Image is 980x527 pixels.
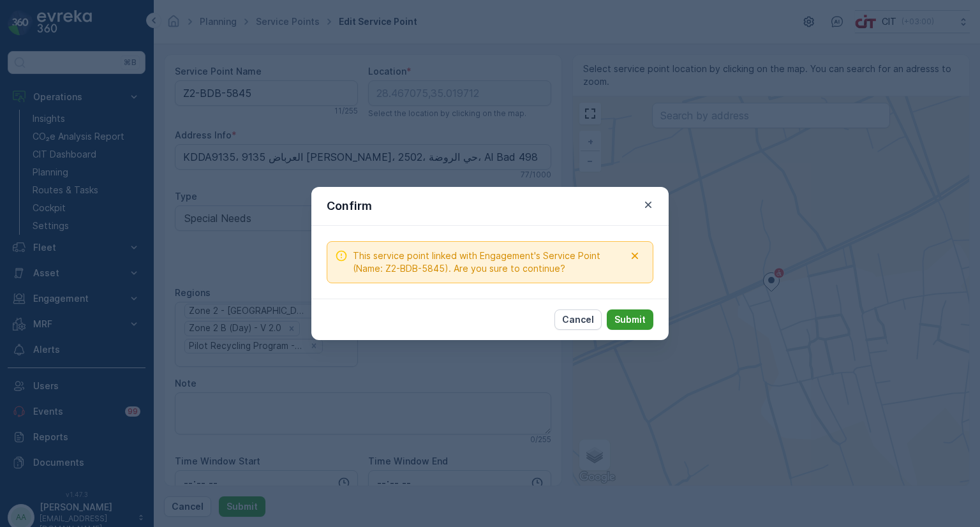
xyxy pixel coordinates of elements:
span: This service point linked with Engagement's Service Point (Name: Z2-BDB-5845). Are you sure to co... [353,249,625,275]
p: Submit [614,313,646,326]
p: Cancel [562,313,594,326]
button: Submit [607,309,653,330]
button: Cancel [554,309,602,330]
p: Confirm [327,197,372,215]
